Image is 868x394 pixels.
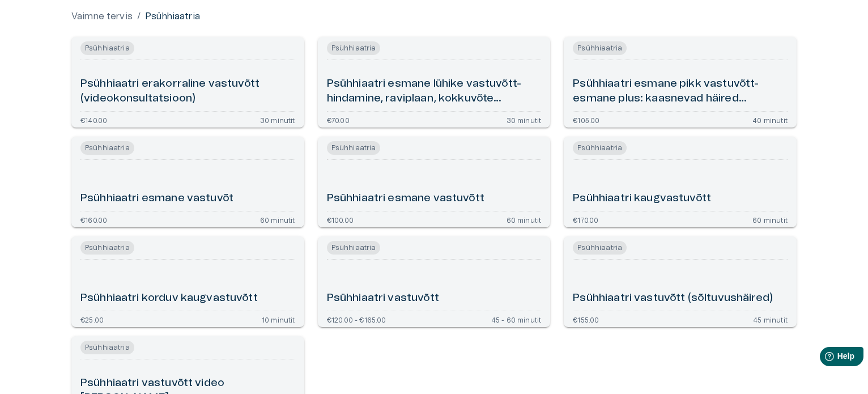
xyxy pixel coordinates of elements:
[327,77,542,107] h6: Psühhiaatri esmane lühike vastuvõtt- hindamine, raviplaan, kokkuvõte (videokonsultatsioon)
[80,316,104,323] p: €25.00
[80,116,107,123] p: €140.00
[327,316,386,323] p: €120.00 - €165.00
[80,241,134,255] span: Psühhiaatria
[573,41,627,55] span: Psühhiaatria
[80,41,134,55] span: Psühhiaatria
[145,10,200,23] p: Psühhiaatria
[80,141,134,155] span: Psühhiaatria
[71,236,304,327] a: Open service booking details
[327,191,484,206] h6: Psühhiaatri esmane vastuvõtt
[507,216,542,223] p: 60 minutit
[752,116,788,123] p: 40 minutit
[327,291,439,306] h6: Psühhiaatri vastuvõtt
[80,341,134,354] span: Psühhiaatria
[318,37,551,128] a: Open service booking details
[327,141,381,155] span: Psühhiaatria
[752,216,788,223] p: 60 minutit
[573,241,627,255] span: Psühhiaatria
[564,37,797,128] a: Open service booking details
[327,216,354,223] p: €100.00
[780,342,868,374] iframe: Help widget launcher
[573,291,773,306] h6: Psühhiaatri vastuvõtt (sõltuvushäired)
[71,137,304,227] a: Open service booking details
[262,316,295,323] p: 10 minutit
[260,116,295,123] p: 30 minutit
[260,216,295,223] p: 60 minutit
[564,137,797,227] a: Open service booking details
[71,37,304,128] a: Open service booking details
[564,236,797,327] a: Open service booking details
[753,316,788,323] p: 45 minutit
[327,41,381,55] span: Psühhiaatria
[80,216,107,223] p: €160.00
[573,77,788,107] h6: Psühhiaatri esmane pikk vastuvõtt- esmane plus: kaasnevad häired (videokonsultatsioon)
[137,10,141,23] p: /
[80,291,258,306] h6: Psühhiaatri korduv kaugvastuvõtt
[318,137,551,227] a: Open service booking details
[80,191,233,206] h6: Psühhiaatri esmane vastuvõt
[491,316,542,323] p: 45 - 60 minutit
[71,10,133,23] a: Vaimne tervis
[573,141,627,155] span: Psühhiaatria
[507,116,542,123] p: 30 minutit
[327,116,350,123] p: €70.00
[573,116,599,123] p: €105.00
[573,316,599,323] p: €155.00
[80,77,295,107] h6: Psühhiaatri erakorraline vastuvõtt (videokonsultatsioon)
[573,191,711,206] h6: Psühhiaatri kaugvastuvõtt
[573,216,598,223] p: €170.00
[327,241,381,255] span: Psühhiaatria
